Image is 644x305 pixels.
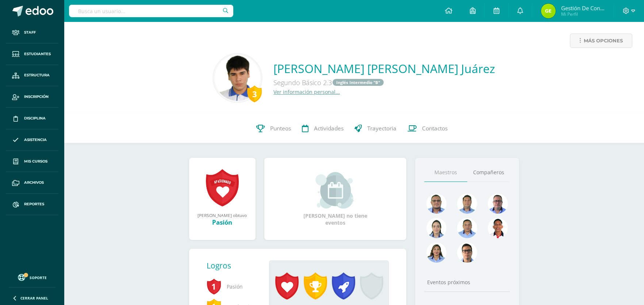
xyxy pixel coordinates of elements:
a: Reportes [6,194,58,215]
span: Archivos [24,180,44,186]
span: Staff [24,30,36,35]
img: 99962f3fa423c9b8099341731b303440.png [426,194,446,214]
a: Staff [6,22,58,43]
a: Maestros [424,163,467,182]
div: 3 [247,85,262,102]
a: Contactos [402,114,453,143]
img: 375aecfb130304131abdbe7791f44736.png [426,218,446,238]
a: Soporte [9,272,55,282]
img: 962f2ca1776f2ab7f1a2e074c9a36b26.png [215,55,260,101]
a: Archivos [6,172,58,194]
span: Pasión [207,277,258,297]
span: Inscripción [24,94,49,100]
a: Ver información personal... [273,88,340,95]
div: Pasión [196,218,248,226]
span: Gestión de Convivencia [561,4,605,12]
a: Estudiantes [6,43,58,65]
div: Logros [207,260,264,271]
input: Busca un usuario... [69,5,233,17]
span: Más opciones [584,34,623,47]
img: event_small.png [315,172,355,209]
span: Mi Perfil [561,11,605,17]
span: Mis cursos [24,159,47,164]
span: Estructura [24,72,50,78]
img: 72fdff6db23ea16c182e3ba03ce826f1.png [426,243,446,263]
span: 1 [207,278,221,295]
span: Asistencia [24,137,47,143]
a: Trayectoria [349,114,402,143]
a: [PERSON_NAME] [PERSON_NAME] Juárez [273,61,495,76]
div: [PERSON_NAME] obtuvo [196,212,248,218]
div: Segundo Básico 2.3 [273,76,492,88]
a: Inglés Intermedio "B" [333,79,384,86]
img: 2efff582389d69505e60b50fc6d5bd41.png [457,218,477,238]
span: Soporte [30,275,47,280]
div: [PERSON_NAME] no tiene eventos [299,172,372,226]
a: Estructura [6,65,58,87]
span: Estudiantes [24,51,51,57]
a: Mis cursos [6,151,58,172]
a: Compañeros [467,163,510,182]
a: Actividades [296,114,349,143]
img: c4fdb2b3b5c0576fe729d7be1ce23d7b.png [541,4,556,18]
a: Punteos [251,114,296,143]
div: Eventos próximos [424,279,510,286]
img: 2ac039123ac5bd71a02663c3aa063ac8.png [457,194,477,214]
span: Cerrar panel [20,296,48,301]
span: Contactos [422,125,448,132]
a: Inscripción [6,86,58,108]
img: b3275fa016b95109afc471d3b448d7ac.png [457,243,477,263]
a: Asistencia [6,129,58,151]
span: Actividades [314,125,344,132]
span: Disciplina [24,115,46,121]
img: 30ea9b988cec0d4945cca02c4e803e5a.png [488,194,508,214]
span: Reportes [24,201,44,207]
a: Disciplina [6,108,58,129]
img: 89a3ce4a01dc90e46980c51de3177516.png [488,218,508,238]
a: Más opciones [570,34,632,48]
span: Punteos [270,125,291,132]
span: Trayectoria [367,125,396,132]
